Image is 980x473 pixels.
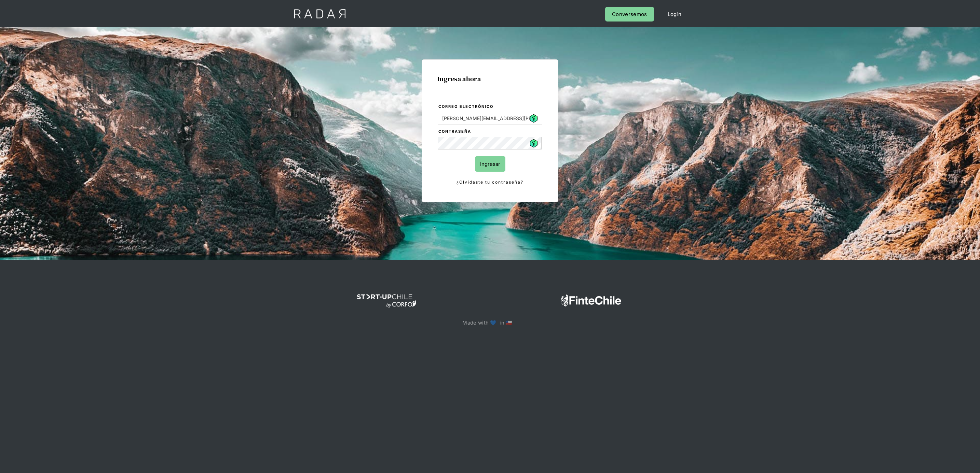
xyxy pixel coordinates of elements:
[438,112,542,125] input: bruce@wayne.com
[605,7,654,21] a: Conversemos
[475,156,505,172] input: Ingresar
[438,128,542,135] label: Contraseña
[462,318,517,327] p: Made with 💙 in 🇨🇱
[437,75,543,83] h1: Ingresa ahora
[437,103,543,186] form: Login Form
[438,178,542,186] a: ¿Olvidaste tu contraseña?
[438,103,542,110] label: Correo electrónico
[661,7,689,21] a: Login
